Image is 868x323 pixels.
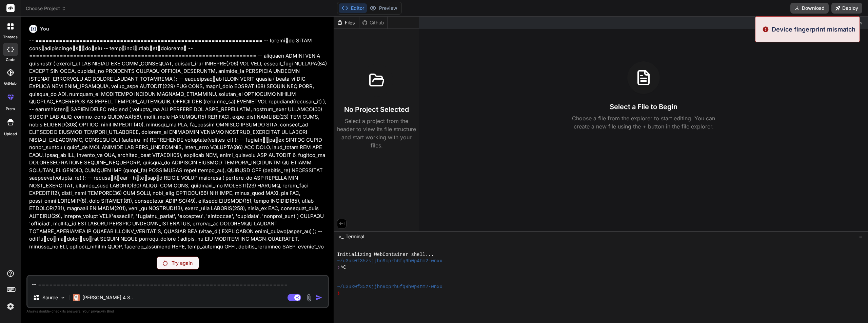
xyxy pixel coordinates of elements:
span: ~/u3uk0f35zsjjbn9cprh6fq9h0p4tm2-wnxx [337,258,442,264]
label: prem [6,106,15,112]
img: settings [5,301,16,312]
span: Choose Project [26,5,66,12]
p: Always double-check its answers. Your in Bind [26,308,329,315]
img: Pick Models [60,295,66,301]
label: threads [3,34,18,40]
h3: Select a File to Begin [610,102,677,112]
div: Files [334,19,359,26]
button: Preview [367,3,400,13]
span: ~/u3uk0f35zsjjbn9cprh6fq9h0p4tm2-wnxx [337,284,442,290]
span: Initializing WebContainer shell... [337,251,434,258]
p: Device fingerprint mismatch [772,25,855,34]
h3: No Project Selected [344,105,409,114]
p: Select a project from the header to view its file structure and start working with your files. [337,117,416,149]
img: Retry [163,260,167,266]
span: Terminal [346,233,364,240]
p: [PERSON_NAME] 4 S.. [82,294,133,301]
button: Download [790,3,829,14]
span: >_ [338,233,343,240]
img: attachment [305,294,313,302]
label: GitHub [4,81,17,86]
p: Source [42,294,58,301]
img: Claude 4 Sonnet [73,294,80,301]
button: Editor [339,3,367,13]
span: ❯ [337,290,340,297]
div: Github [359,19,387,26]
label: Upload [4,131,17,137]
button: − [857,231,864,242]
label: code [6,57,15,63]
button: Deploy [831,3,862,14]
span: ^C [340,264,346,271]
span: − [859,233,863,240]
span: ❯ [337,264,340,271]
img: alert [762,25,769,34]
h6: You [40,25,49,32]
p: Try again [172,260,193,266]
p: Choose a file from the explorer to start editing. You can create a new file using the + button in... [568,114,719,130]
img: icon [316,294,322,301]
span: privacy [91,309,103,313]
